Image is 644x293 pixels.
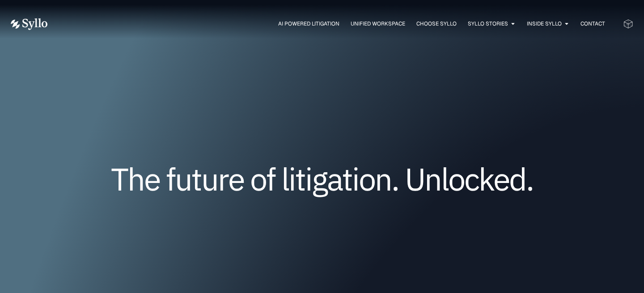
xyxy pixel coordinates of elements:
[11,18,47,30] img: Vector
[65,20,605,28] div: Menu Toggle
[468,20,508,28] a: Syllo Stories
[351,20,405,28] a: Unified Workspace
[65,20,605,28] nav: Menu
[580,20,605,28] a: Contact
[278,20,339,28] a: AI Powered Litigation
[416,20,457,28] a: Choose Syllo
[64,164,580,194] h1: The future of litigation. Unlocked.
[527,20,562,28] a: Inside Syllo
